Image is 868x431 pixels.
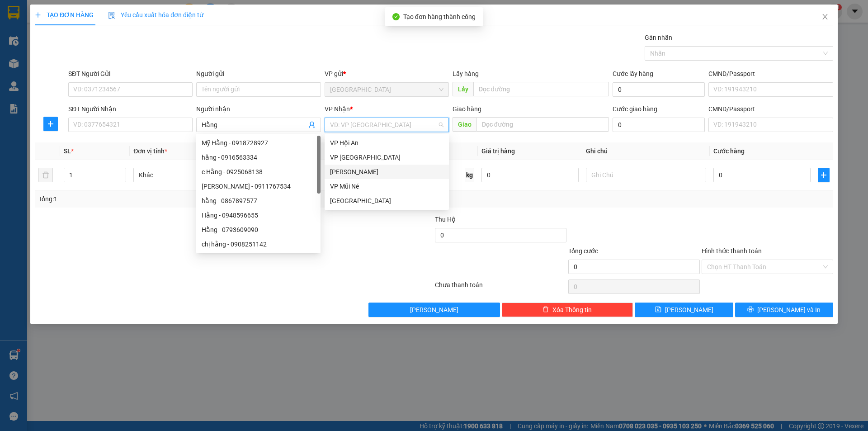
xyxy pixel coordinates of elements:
label: Cước giao hàng [613,105,657,113]
button: save[PERSON_NAME] [635,303,733,317]
div: Hằng - 0948596655 [196,208,321,223]
span: Cước hàng [713,147,745,155]
div: Hằng - 0793609090 [196,223,321,237]
div: SĐT Người Gửi [68,69,193,79]
div: VP Nha Trang [325,150,449,165]
span: TẠO ĐƠN HÀNG [35,11,94,19]
th: Ghi chú [582,142,710,160]
div: [PERSON_NAME] [330,167,443,177]
button: [PERSON_NAME] [368,303,500,317]
span: [PERSON_NAME] và In [757,305,821,315]
div: VP Mũi Né [325,179,449,194]
div: Hằng - 0948596655 [202,210,315,220]
button: Close [812,5,838,30]
span: check-circle [392,13,400,20]
input: Cước lấy hàng [613,82,705,97]
div: Mỹ Hằng - 0918728927 [202,138,315,148]
div: hằng - 0916563334 [196,150,321,165]
div: hằng - 0916563334 [202,152,315,162]
div: SĐT Người Nhận [68,104,193,114]
span: Giao [453,117,476,132]
input: Ghi Chú [586,168,706,182]
span: Yêu cầu xuất hóa đơn điện tử [108,11,203,19]
div: chị hằng - 0908251142 [196,237,321,251]
div: Người gửi [196,69,321,79]
div: Hằng - 0793609090 [202,225,315,235]
div: CMND/Passport [708,69,833,79]
span: plus [35,12,41,18]
div: c Hằng - 0925068138 [196,165,321,179]
span: save [655,306,661,313]
div: c ngọc hằng - 0911767534 [196,179,321,194]
span: Đà Lạt [330,83,443,96]
span: SL [64,147,71,155]
button: plus [43,117,58,131]
div: Chưa thanh toán [434,280,567,296]
span: delete [542,306,549,313]
label: Cước lấy hàng [613,70,653,77]
div: CMND/Passport [708,104,833,114]
label: Gán nhãn [645,34,672,41]
label: Hình thức thanh toán [702,247,762,255]
span: Đơn vị tính [133,147,167,155]
span: Tạo đơn hàng thành công [403,13,476,20]
span: plus [818,171,829,179]
input: Cước giao hàng [613,118,705,132]
input: 0 [481,168,579,182]
span: kg [465,168,474,182]
div: VP Hội An [330,138,443,148]
span: [PERSON_NAME] [665,305,713,315]
div: VP Hội An [325,136,449,150]
span: Tổng cước [568,247,598,255]
div: [GEOGRAPHIC_DATA] [330,196,443,206]
span: plus [44,120,57,128]
div: Người nhận [196,104,321,114]
span: Giá trị hàng [481,147,515,155]
div: Tổng: 1 [38,194,335,204]
span: VP Nhận [325,105,350,113]
span: Lấy [453,82,473,96]
img: icon [108,12,115,19]
div: Mỹ Hằng - 0918728927 [196,136,321,150]
input: VD: Bàn, Ghế [261,168,381,182]
div: hằng - 0867897577 [202,196,315,206]
span: Xóa Thông tin [552,305,592,315]
div: hằng - 0867897577 [196,194,321,208]
span: Lấy hàng [453,70,479,77]
div: Đà Lạt [325,194,449,208]
span: Thu Hộ [435,216,456,223]
div: chị hằng - 0908251142 [202,239,315,249]
span: user-add [308,121,316,128]
input: Dọc đường [473,82,609,96]
div: Phan Thiết [325,165,449,179]
span: [PERSON_NAME] [410,305,458,315]
div: VP Mũi Né [330,181,443,191]
input: Dọc đường [476,117,609,132]
span: Khác [139,168,248,182]
div: VP gửi [325,69,449,79]
button: delete [38,168,53,182]
div: VP [GEOGRAPHIC_DATA] [330,152,443,162]
span: close [821,13,829,20]
button: deleteXóa Thông tin [502,303,633,317]
span: Giao hàng [453,105,481,113]
button: printer[PERSON_NAME] và In [735,303,833,317]
button: plus [818,168,830,182]
div: c Hằng - 0925068138 [202,167,315,177]
div: [PERSON_NAME] - 0911767534 [202,181,315,191]
span: printer [747,306,754,313]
